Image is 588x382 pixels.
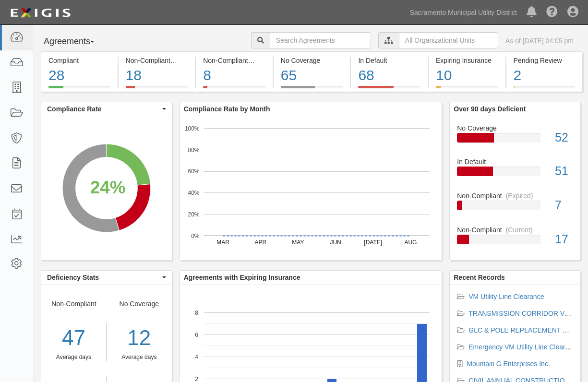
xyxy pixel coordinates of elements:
[454,105,526,113] b: Over 90 days Deficient
[184,105,270,113] b: Compliance Rate by Month
[47,104,160,114] span: Compliance Rate
[195,375,198,382] text: 2
[188,190,199,196] text: 40%
[216,239,229,246] text: MAR
[191,232,200,239] text: 0%
[450,225,580,235] div: Non-Compliant
[454,274,505,281] b: Recent Records
[41,353,106,361] div: Average days
[126,65,188,86] div: 18
[203,65,265,86] div: 8
[405,3,522,22] a: Sacramento Municipal Utility District
[467,360,550,368] a: Mountain G Enterprises Inc.
[48,56,110,65] div: Compliant
[351,86,428,94] a: In Default68
[126,56,188,65] div: Non-Compliant (Current)
[548,197,580,214] div: 7
[505,36,574,46] div: As of [DATE] 04:05 pm
[281,56,343,65] div: No Coverage
[506,225,533,235] div: (Current)
[195,309,198,316] text: 8
[281,65,343,86] div: 65
[457,157,573,191] a: In Default51
[174,56,201,65] div: (Current)
[548,163,580,180] div: 51
[429,86,505,94] a: Expiring Insurance10
[450,157,580,167] div: In Default
[468,293,544,300] a: VM Utility Line Clearance
[364,239,382,246] text: [DATE]
[274,86,350,94] a: No Coverage65
[114,323,165,353] div: 12
[330,239,341,246] text: JUN
[457,123,573,157] a: No Coverage52
[450,191,580,201] div: Non-Compliant
[399,32,498,48] input: All Organizational Units
[41,323,106,353] div: 47
[119,86,195,94] a: Non-Compliant(Current)18
[7,4,73,22] img: logo-5460c22ac91f19d4615b14bd174203de0afe785f0fc80cf4dbbc73dc1793850b.png
[436,65,498,86] div: 10
[185,125,200,131] text: 100%
[436,56,498,65] div: Expiring Insurance
[358,56,420,65] div: In Default
[48,65,110,86] div: 28
[196,86,273,94] a: Non-Compliant(Expired)8
[548,231,580,248] div: 17
[506,86,583,94] a: Pending Review2
[254,239,266,246] text: APR
[195,331,198,338] text: 6
[41,86,118,94] a: Compliant28
[546,7,558,18] i: Help Center - Complianz
[188,146,199,153] text: 80%
[47,273,160,282] span: Deficiency Stats
[41,116,172,260] svg: A chart.
[292,239,304,246] text: MAY
[90,175,126,200] div: 24%
[188,211,199,218] text: 20%
[548,129,580,146] div: 52
[114,353,165,361] div: Average days
[188,168,199,175] text: 60%
[514,65,576,86] div: 2
[404,239,417,246] text: AUG
[457,225,573,252] a: Non-Compliant(Current)17
[514,56,576,65] div: Pending Review
[41,32,113,51] button: Agreements
[203,56,265,65] div: Non-Compliant (Expired)
[358,65,420,86] div: 68
[450,123,580,133] div: No Coverage
[184,274,300,281] b: Agreements with Expiring Insurance
[180,116,442,260] svg: A chart.
[457,191,573,225] a: Non-Compliant(Expired)7
[506,191,533,201] div: (Expired)
[195,353,198,360] text: 4
[270,32,371,48] input: Search Agreements
[41,102,172,116] button: Compliance Rate
[41,271,172,284] button: Deficiency Stats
